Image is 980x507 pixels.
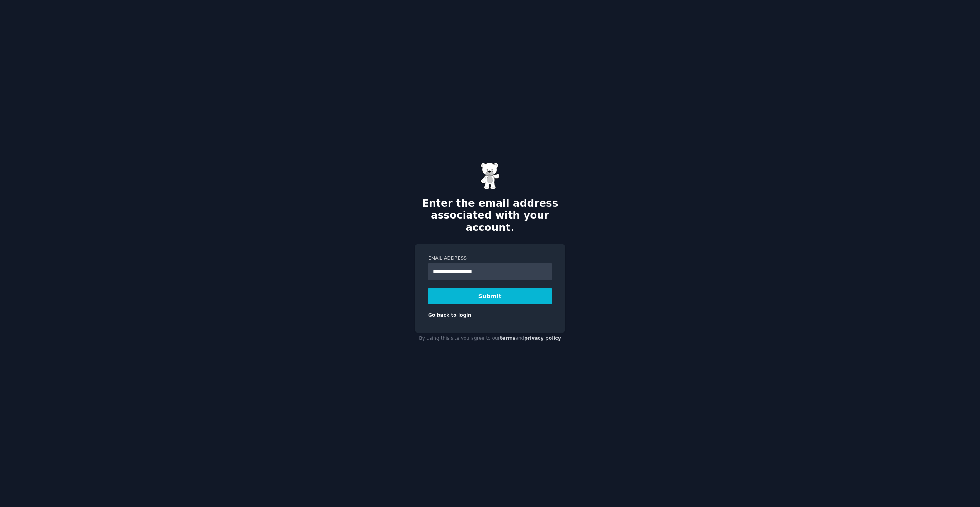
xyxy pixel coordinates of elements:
[480,163,500,189] img: Gummy Bear
[428,288,552,304] button: Submit
[524,336,561,341] a: privacy policy
[415,333,565,345] div: By using this site you agree to our and
[428,313,471,318] a: Go back to login
[415,198,565,234] h2: Enter the email address associated with your account.
[428,255,552,262] label: Email Address
[500,336,515,341] a: terms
